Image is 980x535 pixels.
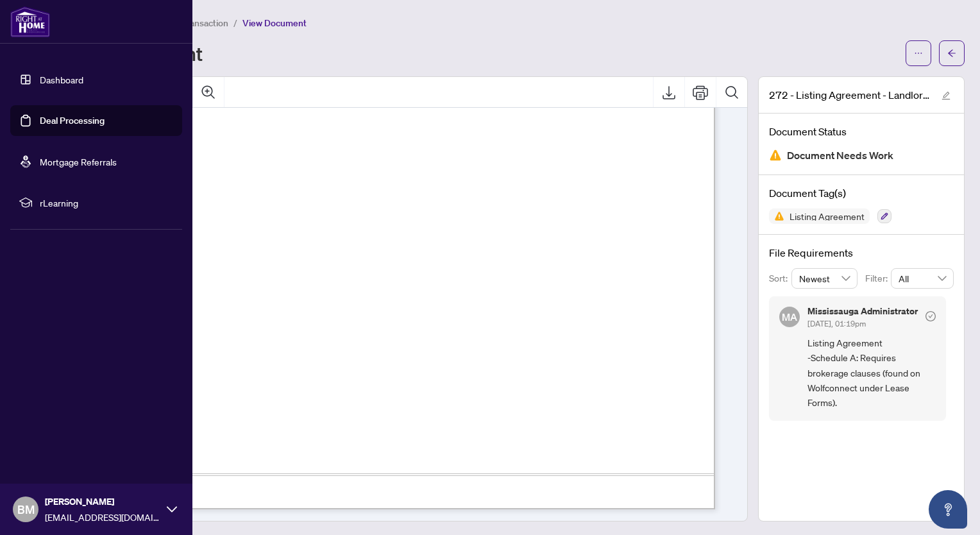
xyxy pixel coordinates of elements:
[769,271,791,285] p: Sort:
[233,15,237,30] li: /
[929,490,967,529] button: Open asap
[799,269,850,288] span: Newest
[807,335,936,411] span: Listing Agreement -Schedule A: Requires brokerage clauses (found on Wolfconnect under Lease Forms).
[782,309,797,325] span: MA
[769,149,782,162] img: Document Status
[807,307,918,316] h5: Mississauga Administrator
[769,208,784,224] img: Status Icon
[865,271,891,285] p: Filter:
[784,212,870,221] span: Listing Agreement
[10,6,50,37] img: logo
[45,510,160,524] span: [EMAIL_ADDRESS][DOMAIN_NAME]
[17,500,35,518] span: BM
[769,87,929,103] span: 272 - Listing Agreement - Landlord Designated Representation Agreement Authority to Offer for Lea...
[242,17,307,29] span: View Document
[807,319,866,328] span: [DATE], 01:19pm
[942,91,950,100] span: edit
[787,147,893,164] span: Document Needs Work
[45,495,160,509] span: [PERSON_NAME]
[769,245,954,260] h4: File Requirements
[947,49,956,58] span: arrow-left
[40,74,83,85] a: Dashboard
[769,124,954,139] h4: Document Status
[40,156,117,167] a: Mortgage Referrals
[40,196,173,210] span: rLearning
[40,115,105,126] a: Deal Processing
[914,49,923,58] span: ellipsis
[925,311,936,321] span: check-circle
[160,17,228,29] span: View Transaction
[899,269,946,288] span: All
[769,185,954,201] h4: Document Tag(s)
